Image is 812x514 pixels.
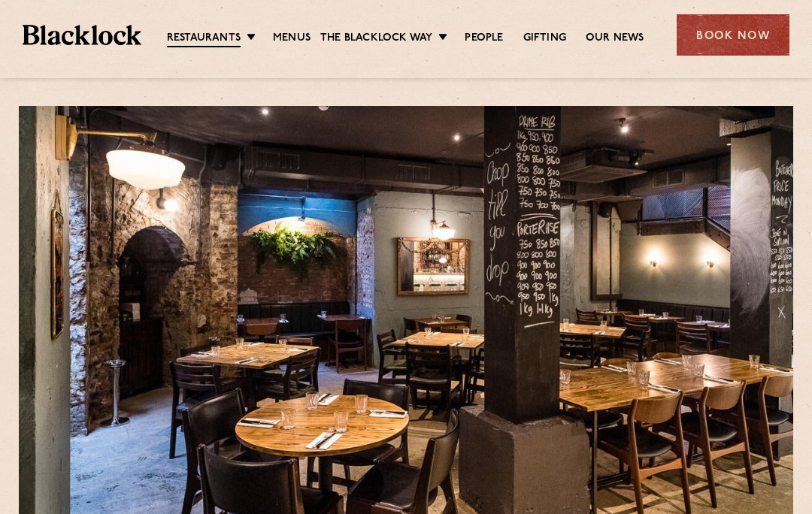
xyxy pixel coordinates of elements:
[273,31,311,46] a: Menus
[23,25,141,45] img: BL_Textured_Logo-footer-cropped.svg
[167,31,241,47] a: Restaurants
[677,14,789,56] div: Book Now
[465,31,503,46] a: People
[586,31,644,46] a: Our News
[523,31,566,46] a: Gifting
[320,31,432,46] a: The Blacklock Way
